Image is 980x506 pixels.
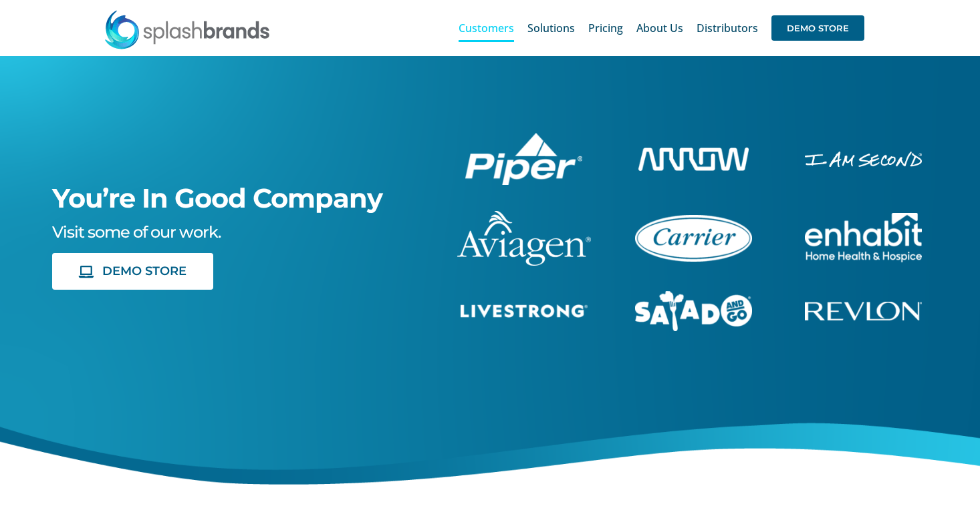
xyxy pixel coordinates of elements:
img: Piper Pilot Ship [465,133,582,185]
a: Customers [459,7,514,49]
a: sng-1C [635,289,752,304]
span: You’re In Good Company [52,182,382,214]
img: Enhabit Gear Store [805,213,922,262]
a: revlon-flat-white [805,300,922,314]
a: Distributors [697,7,758,49]
a: livestrong-5E-website [461,302,588,317]
a: DEMO STORE [771,7,864,49]
span: Visit some of our work. [52,222,221,242]
span: About Us [636,23,683,33]
span: DEMO STORE [771,15,864,41]
img: Carrier Brand Store [635,215,752,262]
a: piper-White [465,131,582,146]
nav: Main Menu [459,7,864,49]
a: enhabit-stacked-white [805,150,922,164]
a: arrow-white [638,146,749,160]
span: Solutions [527,23,575,33]
img: I Am Second Store [805,152,922,167]
img: SplashBrands.com Logo [104,9,271,49]
img: aviagen-1C [457,211,591,266]
a: Pricing [588,7,623,49]
img: Arrow Store [638,148,749,171]
span: Pricing [588,23,623,33]
span: DEMO STORE [102,264,187,278]
a: carrier-1B [635,213,752,228]
a: DEMO STORE [52,253,214,290]
a: enhabit-stacked-white [805,211,922,226]
img: Revlon [805,302,922,320]
img: Livestrong Store [461,304,588,318]
span: Distributors [697,23,758,33]
span: Customers [459,23,514,33]
img: Salad And Go Store [635,291,752,331]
